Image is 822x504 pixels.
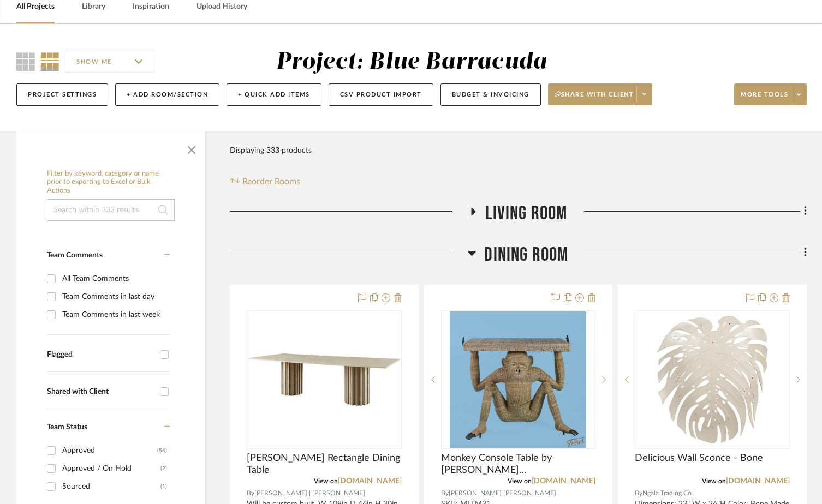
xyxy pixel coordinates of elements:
[62,306,167,323] div: Team Comments in last week
[248,334,401,425] img: Huxley Rectangle Dining Table
[247,452,402,476] span: [PERSON_NAME] Rectangle Dining Table
[555,91,634,107] span: Share with client
[642,488,692,499] span: Ngala Trading Co
[62,478,160,495] div: Sourced
[247,488,254,499] span: By
[115,83,219,106] button: + Add Room/Section
[160,478,167,495] div: (1)
[160,460,167,477] div: (2)
[47,199,175,221] input: Search within 333 results
[230,140,312,161] div: Displaying 333 products
[450,311,586,448] img: Monkey Console Table by Mario Lopez Torres
[62,442,157,459] div: Approved
[47,423,87,431] span: Team Status
[157,442,167,459] div: (54)
[62,288,167,305] div: Team Comments in last day
[635,488,642,499] span: By
[644,311,781,448] img: Delicious Wall Sconce - Bone
[635,452,763,464] span: Delicious Wall Sconce - Bone
[485,202,567,225] span: Living Room
[230,175,300,188] button: Reorder Rooms
[702,478,726,484] span: View on
[741,91,788,107] span: More tools
[314,478,338,484] span: View on
[441,488,449,499] span: By
[16,83,108,106] button: Project Settings
[47,251,103,259] span: Team Comments
[62,270,167,287] div: All Team Comments
[47,350,154,359] div: Flagged
[449,488,556,499] span: [PERSON_NAME] [PERSON_NAME]
[329,83,433,106] button: CSV Product Import
[726,477,790,485] a: [DOMAIN_NAME]
[441,452,596,476] span: Monkey Console Table by [PERSON_NAME] [PERSON_NAME]
[734,83,807,105] button: More tools
[242,175,300,188] span: Reorder Rooms
[508,478,532,484] span: View on
[62,460,160,477] div: Approved / On Hold
[484,243,568,267] span: Dining Room
[548,83,653,105] button: Share with client
[254,488,365,499] span: [PERSON_NAME] | [PERSON_NAME]
[47,170,175,195] h6: Filter by keyword, category or name prior to exporting to Excel or Bulk Actions
[47,387,154,397] div: Shared with Client
[181,137,202,159] button: Close
[440,83,541,106] button: Budget & Invoicing
[276,51,547,74] div: Project: Blue Barracuda
[227,83,321,106] button: + Quick Add Items
[338,477,402,485] a: [DOMAIN_NAME]
[532,477,595,485] a: [DOMAIN_NAME]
